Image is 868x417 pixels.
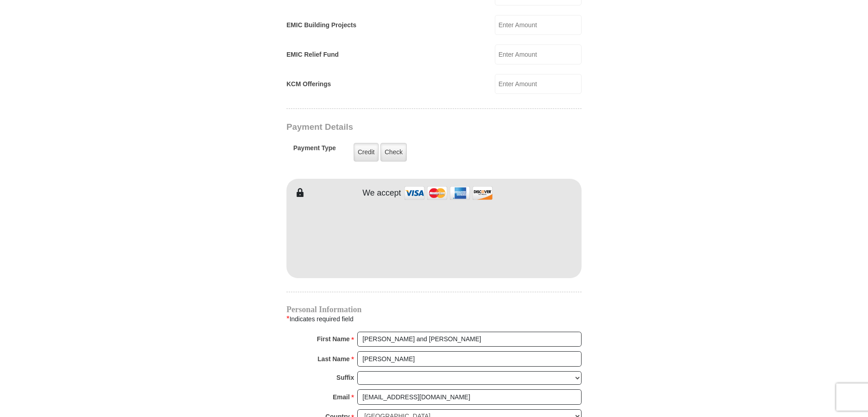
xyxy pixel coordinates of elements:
label: EMIC Building Projects [286,20,356,30]
strong: Suffix [336,371,354,384]
div: Indicates required field [286,313,582,325]
h4: Personal Information [286,306,582,313]
img: credit cards accepted [403,183,494,203]
h5: Payment Type [293,144,336,157]
input: Enter Amount [495,74,582,94]
label: Check [380,143,407,162]
strong: First Name [317,333,350,345]
h4: We accept [363,188,401,198]
input: Enter Amount [495,44,582,64]
strong: Last Name [318,353,350,365]
label: EMIC Relief Fund [286,50,339,59]
label: KCM Offerings [286,79,331,89]
input: Enter Amount [495,15,582,35]
h3: Payment Details [286,122,518,132]
label: Credit [354,143,379,162]
strong: Email [333,391,350,403]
